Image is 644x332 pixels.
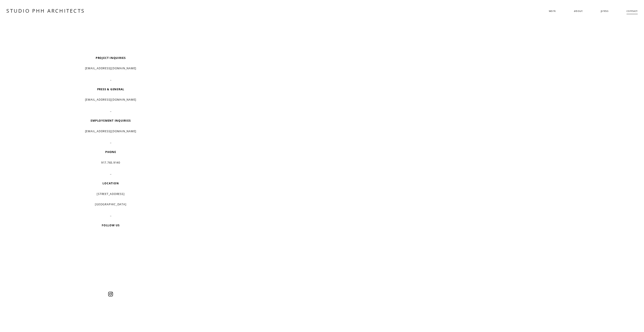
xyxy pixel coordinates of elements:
p: [EMAIL_ADDRESS][DOMAIN_NAME] [33,128,189,135]
a: Instagram [108,292,113,297]
p: _ [33,75,189,82]
p: _ [33,169,189,176]
p: [GEOGRAPHIC_DATA] [33,201,189,208]
strong: EMPLOYEMENT INQUIRIES [91,119,131,122]
a: contact [627,7,637,15]
strong: LOCATION [102,181,119,185]
p: _ [33,107,189,114]
span: work [549,7,556,14]
a: folder dropdown [549,7,556,15]
p: _ [33,211,189,218]
p: 917.765.9140 [33,159,189,166]
strong: PRESS & GENERAL [97,87,124,91]
p: [STREET_ADDRESS] [33,190,189,197]
strong: FOLLOW US [102,223,120,227]
strong: PHONE [105,150,116,154]
a: about [574,7,583,15]
p: _ [33,138,189,145]
a: STUDIO PHH ARCHITECTS [6,7,85,14]
a: press [601,7,609,15]
p: [EMAIL_ADDRESS][DOMAIN_NAME] [33,65,189,72]
strong: PROJECT INQUIRIES [96,56,126,60]
p: [EMAIL_ADDRESS][DOMAIN_NAME] [33,96,189,103]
